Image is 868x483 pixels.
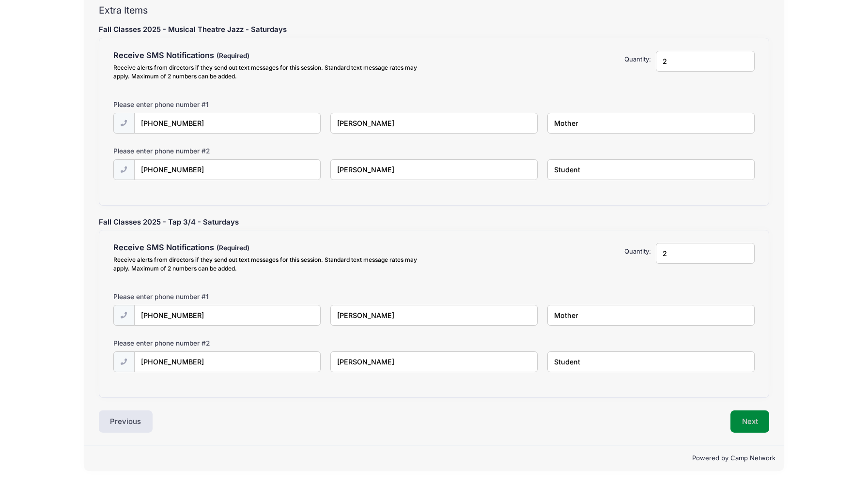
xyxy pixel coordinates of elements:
[547,113,755,134] input: Relationship
[330,351,538,372] input: Name
[547,305,755,326] input: Relationship
[330,113,538,134] input: Name
[93,453,776,463] p: Powered by Camp Network
[206,101,209,108] span: 1
[113,338,210,348] label: Please enter phone number #
[113,292,209,302] label: Please enter phone number #
[113,243,429,253] h4: Receive SMS Notifications
[206,147,210,155] span: 2
[113,256,429,273] div: Receive alerts from directors if they send out text messages for this session. Standard text mess...
[134,351,321,372] input: (xxx) xxx-xxxx
[113,100,209,109] label: Please enter phone number #
[206,339,210,347] span: 2
[730,410,770,433] button: Next
[134,305,321,326] input: (xxx) xxx-xxxx
[206,293,209,301] span: 1
[547,159,755,180] input: Relationship
[99,5,770,16] h2: Extra Items
[656,51,755,72] input: Quantity
[330,305,538,326] input: Name
[134,159,321,180] input: (xxx) xxx-xxxx
[134,113,321,134] input: (xxx) xxx-xxxx
[113,146,210,156] label: Please enter phone number #
[547,351,755,372] input: Relationship
[330,159,538,180] input: Name
[99,410,153,433] button: Previous
[94,218,774,227] h5: Fall Classes 2025 - Tap 3/4 - Saturdays
[113,51,429,60] h4: Receive SMS Notifications
[656,243,755,264] input: Quantity
[113,63,429,81] div: Receive alerts from directors if they send out text messages for this session. Standard text mess...
[94,26,774,34] h5: Fall Classes 2025 - Musical Theatre Jazz - Saturdays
